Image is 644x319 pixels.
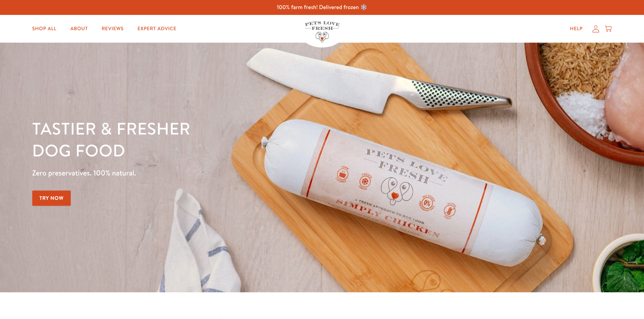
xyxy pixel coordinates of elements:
[132,22,182,36] a: Expert Advice
[65,22,93,36] a: About
[32,118,419,162] h1: Tastier & fresher dog food
[96,22,129,36] a: Reviews
[564,22,588,36] a: Help
[305,21,340,42] img: Pets Love Fresh
[27,22,62,36] a: Shop All
[32,190,71,206] a: Try Now
[32,167,419,179] p: Zero preservatives. 100% natural.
